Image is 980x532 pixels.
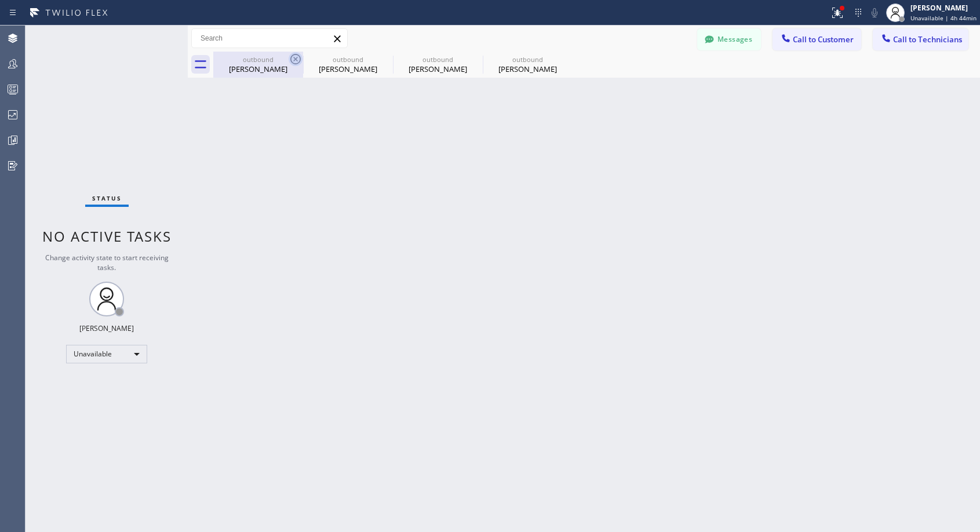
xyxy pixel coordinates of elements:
[394,64,482,74] div: [PERSON_NAME]
[304,55,392,64] div: outbound
[484,64,571,74] div: [PERSON_NAME]
[697,28,761,50] button: Messages
[214,64,302,74] div: [PERSON_NAME]
[66,345,147,363] div: Unavailable
[214,52,302,78] div: Nicole Rousey
[910,14,977,22] span: Unavailable | 4h 44min
[484,52,571,78] div: Nicole Rousey
[192,29,347,48] input: Search
[92,194,122,202] span: Status
[484,55,571,64] div: outbound
[304,52,392,78] div: Nicole Rousey
[866,5,883,21] button: Mute
[910,3,977,13] div: [PERSON_NAME]
[394,55,482,64] div: outbound
[79,323,134,333] div: [PERSON_NAME]
[45,253,169,272] span: Change activity state to start receiving tasks.
[873,28,968,50] button: Call to Technicians
[42,227,172,246] span: No active tasks
[394,52,482,78] div: Nicole Rousey
[893,34,962,45] span: Call to Technicians
[793,34,854,45] span: Call to Customer
[304,64,392,74] div: [PERSON_NAME]
[214,55,302,64] div: outbound
[773,28,861,50] button: Call to Customer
